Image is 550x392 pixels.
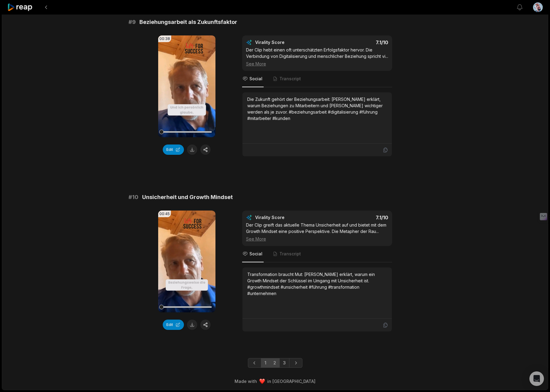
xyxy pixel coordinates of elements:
[255,39,320,45] div: Virality Score
[128,18,136,26] span: # 9
[249,251,262,257] span: Social
[242,71,392,87] nav: Tabs
[323,214,388,221] div: 7.1 /10
[246,236,388,242] div: See More
[158,211,215,312] video: Your browser does not support mp4 format.
[323,39,388,45] div: 7.1 /10
[246,47,388,67] div: Der Clip hebt einen oft unterschätzten Erfolgsfaktor hervor. Die Verbindung von Digitalisierung u...
[255,214,320,221] div: Virality Score
[163,320,184,330] button: Edit
[247,96,387,121] div: Die Zukunft gehört der Beziehungsarbeit: [PERSON_NAME] erklärt, warum Beziehungen zu Mitarbeitern...
[139,18,237,26] span: Beziehungsarbeit als Zukunftsfaktor
[529,371,544,386] div: Open Intercom Messenger
[289,358,302,368] a: Next page
[142,193,233,201] span: Unsicherheit und Growth Mindset
[279,251,301,257] span: Transcript
[279,358,289,368] a: Page 3
[158,35,215,137] video: Your browser does not support mp4 format.
[248,358,302,368] ul: Pagination
[8,378,542,384] div: Made with in [GEOGRAPHIC_DATA]
[246,61,388,67] div: See More
[128,193,138,201] span: # 10
[163,145,184,155] button: Edit
[242,246,392,262] nav: Tabs
[261,358,270,368] a: Page 1 is your current page
[259,379,265,384] img: heart emoji
[279,76,301,82] span: Transcript
[246,222,388,242] div: Der Clip greift das aktuelle Thema Unsicherheit auf und bietet mit dem Growth Mindset eine positi...
[248,358,261,368] a: Previous page
[249,76,262,82] span: Social
[270,358,280,368] a: Page 2
[247,271,387,297] div: Transformation braucht Mut: [PERSON_NAME] erklärt, warum ein Growth Mindset der Schlüssel im Umga...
